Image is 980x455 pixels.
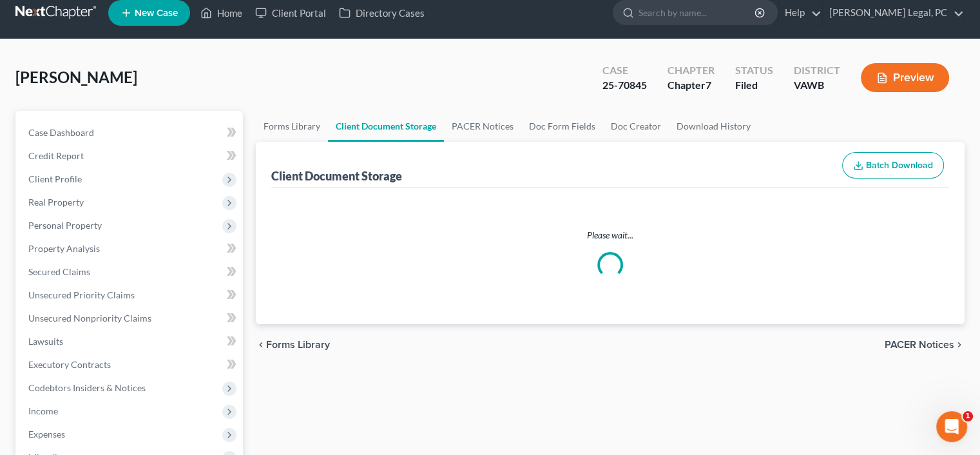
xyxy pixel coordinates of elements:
[28,382,146,393] span: Codebtors Insiders & Notices
[842,152,944,179] button: Batch Download
[603,111,669,142] a: Doc Creator
[18,121,243,144] a: Case Dashboard
[28,359,111,370] span: Executory Contracts
[444,111,521,142] a: PACER Notices
[194,1,249,24] a: Home
[28,429,65,440] span: Expenses
[602,63,647,78] div: Case
[669,111,758,142] a: Download History
[18,260,243,284] a: Secured Claims
[794,78,840,93] div: VAWB
[885,340,965,350] button: PACER Notices chevron_right
[963,411,973,421] span: 1
[328,111,444,142] a: Client Document Storage
[28,266,90,277] span: Secured Claims
[735,78,773,93] div: Filed
[28,243,100,254] span: Property Analysis
[602,78,647,93] div: 25-70845
[778,1,821,24] a: Help
[823,1,964,24] a: [PERSON_NAME] Legal, PC
[18,307,243,330] a: Unsecured Nonpriority Claims
[885,340,954,350] span: PACER Notices
[256,340,266,350] i: chevron_left
[668,78,715,93] div: Chapter
[706,79,711,91] span: 7
[954,340,965,350] i: chevron_right
[28,220,102,231] span: Personal Property
[18,353,243,376] a: Executory Contracts
[18,330,243,353] a: Lawsuits
[28,405,58,416] span: Income
[18,237,243,260] a: Property Analysis
[866,160,933,171] span: Batch Download
[266,340,330,350] span: Forms Library
[668,63,715,78] div: Chapter
[28,197,84,208] span: Real Property
[15,68,137,86] span: [PERSON_NAME]
[256,340,330,350] button: chevron_left Forms Library
[28,150,84,161] span: Credit Report
[936,411,967,442] iframe: Intercom live chat
[28,289,135,300] span: Unsecured Priority Claims
[18,144,243,168] a: Credit Report
[28,173,82,184] span: Client Profile
[18,284,243,307] a: Unsecured Priority Claims
[735,63,773,78] div: Status
[28,127,94,138] span: Case Dashboard
[274,229,946,242] p: Please wait...
[332,1,431,24] a: Directory Cases
[794,63,840,78] div: District
[639,1,756,24] input: Search by name...
[271,168,402,184] div: Client Document Storage
[521,111,603,142] a: Doc Form Fields
[249,1,332,24] a: Client Portal
[861,63,949,92] button: Preview
[28,313,151,324] span: Unsecured Nonpriority Claims
[28,336,63,347] span: Lawsuits
[256,111,328,142] a: Forms Library
[135,8,178,18] span: New Case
